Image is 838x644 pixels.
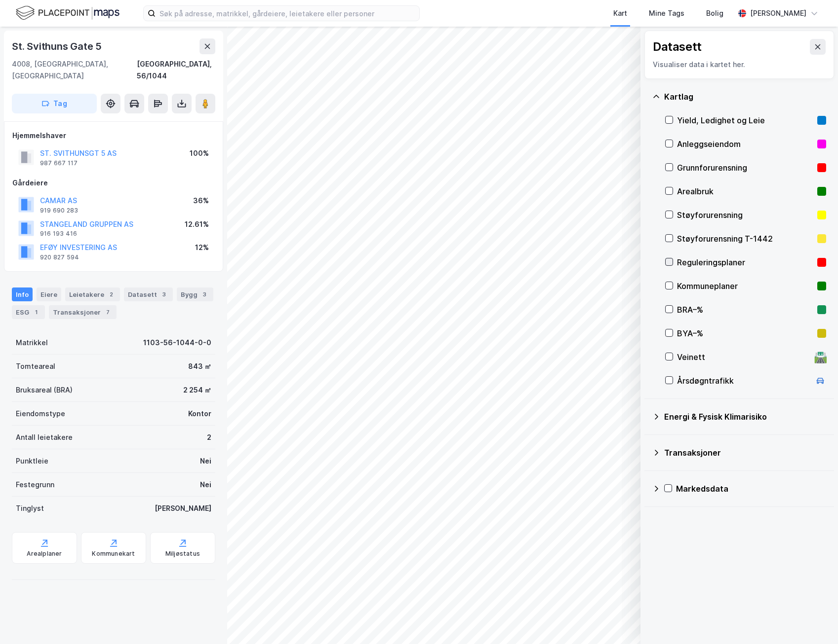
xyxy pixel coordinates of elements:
div: 🛣️ [814,351,827,363]
div: Gårdeiere [12,177,215,189]
div: 987 667 117 [40,159,78,167]
iframe: Chat Widget [789,597,838,644]
div: Eiendomstype [16,408,65,420]
div: Kartlag [664,91,826,103]
div: Matrikkel [16,337,48,349]
div: BRA–% [677,304,813,316]
div: Grunnforurensning [677,162,813,174]
div: 100% [190,147,209,159]
button: Tag [12,94,97,113]
div: Leietakere [65,287,120,301]
div: 920 827 594 [40,253,79,261]
img: logo.f888ab2527a4732fd821a326f86c7f29.svg [16,4,120,22]
div: Kontor [188,408,211,420]
div: Visualiser data i kartet her. [653,59,826,71]
div: Bruksareal (BRA) [16,384,73,396]
div: Antall leietakere [16,431,73,443]
div: St. Svithuns Gate 5 [12,38,104,54]
div: Årsdøgntrafikk [677,375,810,387]
div: 3 [200,289,209,299]
div: Eiere [37,287,61,301]
div: Støyforurensning T-1442 [677,233,813,245]
div: [PERSON_NAME] [155,502,211,514]
div: Arealbruk [677,185,813,197]
div: 2 [106,289,116,299]
div: 12% [195,242,209,253]
div: Festegrunn [16,479,54,491]
div: 916 193 416 [40,230,77,238]
div: 843 ㎡ [188,360,211,372]
div: Nei [200,455,211,467]
div: 12.61% [185,218,209,230]
div: Datasett [124,287,173,301]
div: Støyforurensning [677,209,813,221]
div: Tinglyst [16,502,44,514]
div: Yield, Ledighet og Leie [677,114,813,126]
div: Markedsdata [676,483,826,495]
div: Veinett [677,351,810,363]
div: 2 [207,431,211,443]
div: 4008, [GEOGRAPHIC_DATA], [GEOGRAPHIC_DATA] [12,58,137,82]
div: 1103-56-1044-0-0 [143,337,211,349]
div: ESG [12,305,45,319]
div: Miljøstatus [165,550,200,558]
div: Kommunekart [92,550,135,558]
div: 36% [193,195,209,207]
input: Søk på adresse, matrikkel, gårdeiere, leietakere eller personer [156,6,419,21]
div: Info [12,287,33,301]
div: Kart [613,7,627,19]
div: Bolig [706,7,723,19]
div: Kommuneplaner [677,280,813,292]
div: Bygg [177,287,213,301]
div: BYA–% [677,327,813,339]
div: Transaksjoner [49,305,117,319]
div: Kontrollprogram for chat [789,597,838,644]
div: Nei [200,479,211,491]
div: Reguleringsplaner [677,256,813,268]
div: [GEOGRAPHIC_DATA], 56/1044 [137,58,215,82]
div: 7 [103,307,113,317]
div: 3 [159,289,169,299]
div: Anleggseiendom [677,138,813,150]
div: Datasett [653,39,702,55]
div: Tomteareal [16,360,55,372]
div: 1 [31,307,41,317]
div: 919 690 283 [40,207,78,215]
div: Mine Tags [649,7,684,19]
div: Transaksjoner [664,447,826,459]
div: 2 254 ㎡ [183,384,211,396]
div: Punktleie [16,455,48,467]
div: Energi & Fysisk Klimarisiko [664,411,826,423]
div: [PERSON_NAME] [750,7,806,19]
div: Arealplaner [27,550,62,558]
div: Hjemmelshaver [12,130,215,142]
